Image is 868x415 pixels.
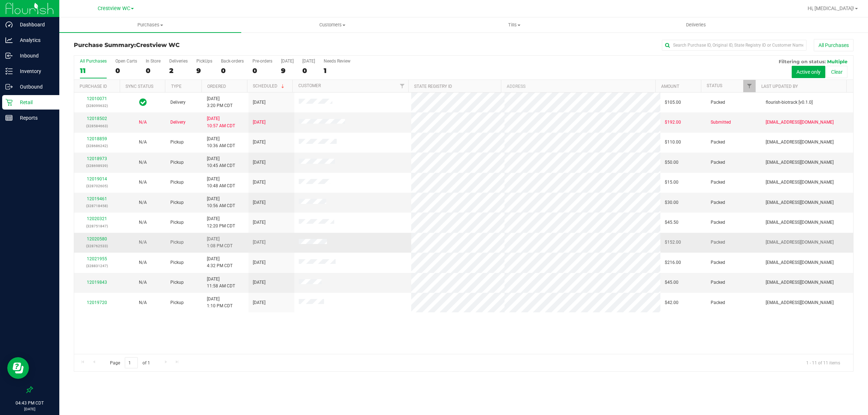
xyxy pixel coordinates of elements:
[207,176,235,189] span: [DATE] 10:48 AM CDT
[78,243,116,249] p: (328762533)
[59,22,241,28] span: Purchases
[253,139,265,146] span: [DATE]
[139,97,147,107] span: In Sync
[139,119,147,126] button: N/A
[170,199,184,206] span: Pickup
[743,80,755,92] a: Filter
[711,139,725,146] span: Packed
[665,259,681,266] span: $216.00
[170,279,184,286] span: Pickup
[766,299,834,306] span: [EMAIL_ADDRESS][DOMAIN_NAME]
[665,179,678,186] span: $15.00
[78,202,116,209] p: (328718458)
[711,179,725,186] span: Packed
[87,256,107,261] a: 12021955
[87,280,107,285] a: 12019843
[207,296,233,309] span: [DATE] 1:10 PM CDT
[139,199,147,206] button: N/A
[207,84,226,89] a: Ordered
[87,116,107,121] a: 12018502
[253,259,265,266] span: [DATE]
[146,59,161,64] div: In Store
[302,67,315,75] div: 0
[171,84,182,89] a: Type
[78,183,116,189] p: (328702605)
[87,156,107,161] a: 12018973
[13,114,56,122] p: Reports
[13,98,56,107] p: Retail
[78,123,116,129] p: (328584663)
[665,219,678,226] span: $45.50
[87,216,107,221] a: 12020321
[78,162,116,169] p: (328698939)
[5,83,13,90] inline-svg: Outbound
[779,59,826,64] span: Filtering on status:
[3,406,56,412] p: [DATE]
[766,179,834,186] span: [EMAIL_ADDRESS][DOMAIN_NAME]
[827,59,847,64] span: Multiple
[104,357,156,368] span: Page of 1
[711,279,725,286] span: Packed
[661,84,679,89] a: Amount
[253,99,265,106] span: [DATE]
[87,136,107,141] a: 12018859
[139,120,147,125] span: Not Applicable
[253,299,265,306] span: [DATE]
[808,5,854,11] span: Hi, [MEDICAL_DATA]!
[139,160,147,165] span: Not Applicable
[324,67,350,75] div: 1
[13,51,56,60] p: Inbound
[207,155,235,169] span: [DATE] 10:45 AM CDT
[146,67,161,75] div: 0
[207,136,235,149] span: [DATE] 10:36 AM CDT
[396,80,408,92] a: Filter
[221,59,244,64] div: Back-orders
[26,386,33,393] label: Pin the sidebar to full width on large screens
[501,80,655,93] th: Address
[324,59,350,64] div: Needs Review
[253,239,265,246] span: [DATE]
[139,200,147,205] span: Not Applicable
[207,95,233,109] span: [DATE] 3:20 PM CDT
[424,22,605,28] span: Tills
[302,59,315,64] div: [DATE]
[711,239,725,246] span: Packed
[87,300,107,305] a: 12019720
[80,67,107,75] div: 11
[139,240,147,245] span: Not Applicable
[665,159,678,166] span: $50.00
[139,159,147,166] button: N/A
[281,59,294,64] div: [DATE]
[814,39,854,51] button: All Purchases
[253,179,265,186] span: [DATE]
[253,159,265,166] span: [DATE]
[139,259,147,266] button: N/A
[5,52,13,59] inline-svg: Inbound
[5,114,13,121] inline-svg: Reports
[5,99,13,106] inline-svg: Retail
[766,219,834,226] span: [EMAIL_ADDRESS][DOMAIN_NAME]
[665,139,681,146] span: $110.00
[139,280,147,285] span: Not Applicable
[711,99,725,106] span: Packed
[766,199,834,206] span: [EMAIL_ADDRESS][DOMAIN_NAME]
[139,220,147,225] span: Not Applicable
[766,259,834,266] span: [EMAIL_ADDRESS][DOMAIN_NAME]
[792,66,825,78] button: Active only
[766,139,834,146] span: [EMAIL_ADDRESS][DOMAIN_NAME]
[800,357,846,368] span: 1 - 11 of 11 items
[170,119,186,126] span: Delivery
[139,239,147,246] button: N/A
[711,299,725,306] span: Packed
[59,17,241,33] a: Purchases
[170,139,184,146] span: Pickup
[80,59,107,64] div: All Purchases
[676,22,716,28] span: Deliveries
[78,223,116,230] p: (328751847)
[139,219,147,226] button: N/A
[98,5,130,12] span: Crestview WC
[253,219,265,226] span: [DATE]
[139,279,147,286] button: N/A
[170,299,184,306] span: Pickup
[662,40,807,51] input: Search Purchase ID, Original ID, State Registry ID or Customer Name...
